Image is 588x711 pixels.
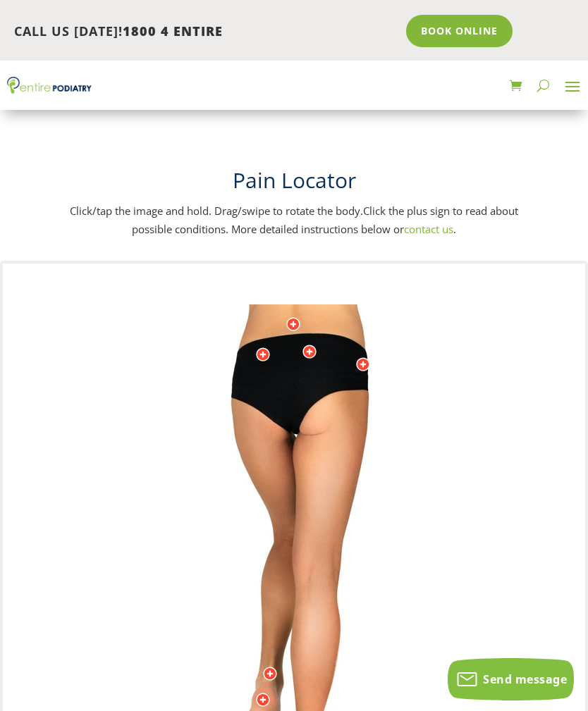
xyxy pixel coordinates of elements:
button: Send message [448,658,574,700]
span: Click/tap the image and hold. Drag/swipe to rotate the body. [70,204,363,218]
span: Send message [483,672,567,687]
span: 1800 4 ENTIRE [123,23,223,39]
a: contact us [404,222,453,236]
span: Click the plus sign to read about possible conditions. More detailed instructions below or . [132,204,518,236]
a: Book Online [406,15,513,47]
p: CALL US [DATE]! [14,23,396,41]
h1: Pain Locator [59,166,529,202]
